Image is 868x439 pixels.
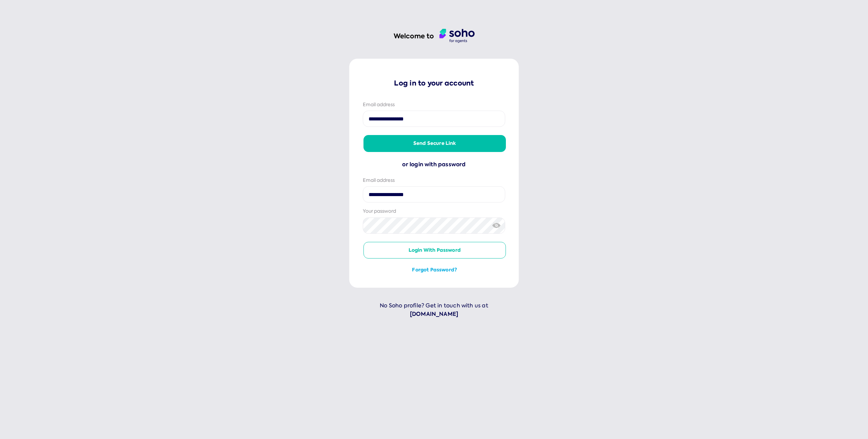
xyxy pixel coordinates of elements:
button: Forgot password? [363,267,506,273]
div: Email address [363,177,505,184]
div: or login with password [363,160,505,169]
img: eye-crossed.svg [492,222,501,229]
button: Login with password [363,242,506,259]
button: Send secure link [363,135,506,152]
div: Your password [363,208,505,215]
h1: Welcome to [394,32,434,41]
p: Log in to your account [363,78,505,88]
img: agent logo [439,29,475,43]
div: Email address [363,101,505,108]
a: [DOMAIN_NAME] [349,310,519,319]
p: No Soho profile? Get in touch with us at [349,301,519,319]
